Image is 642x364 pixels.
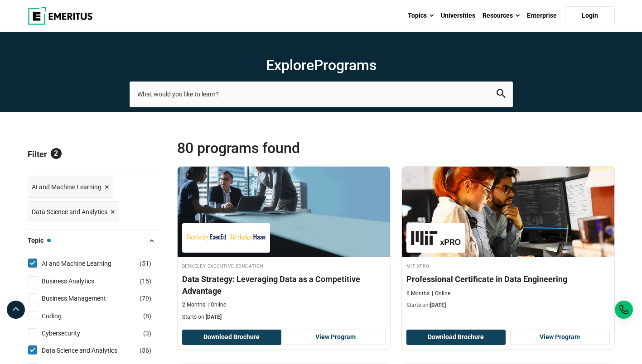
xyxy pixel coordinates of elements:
a: Business Analytics [42,276,112,286]
a: Business Management [42,293,124,303]
a: Data Science and Analytics [42,345,135,355]
p: Online [432,290,450,297]
button: Download Brochure [182,330,282,345]
button: Topic [28,234,159,247]
span: ( ) [140,259,151,268]
a: Login [565,6,615,25]
span: ( ) [140,293,151,303]
a: AI and Machine Learning [42,259,130,268]
img: Data Strategy: Leveraging Data as a Competitive Advantage | Online Data Science and Analytics Course [178,167,390,257]
span: ( ) [143,328,151,338]
h1: Explore [130,56,513,74]
a: Data Science and Analytics Course by Berkeley Executive Education - September 4, 2025 Berkeley Ex... [178,167,390,326]
span: Topic [28,235,51,245]
p: Starts on: [406,302,610,309]
h4: Berkeley Executive Education [182,262,386,269]
span: 36 [142,347,149,354]
span: 2 [51,148,62,159]
a: Data Science and Analytics × [28,201,119,223]
a: AI and Machine Learning × [28,177,113,198]
a: Data Science and Analytics Course by MIT xPRO - September 4, 2025 MIT xPRO MIT xPRO Professional ... [402,167,614,314]
a: Reset all [130,149,159,161]
p: 2 Months [182,301,205,309]
img: MIT xPRO [411,228,461,248]
span: [DATE] [206,314,222,320]
span: Programs [314,57,377,74]
span: ( ) [140,345,151,355]
span: 3 [145,330,149,337]
a: View Program [286,330,386,345]
p: Online [208,301,226,309]
h4: Professional Certificate in Data Engineering [406,273,610,285]
span: 80 Programs found [177,139,396,157]
span: Data Science and Analytics [32,207,107,217]
p: Filter [28,139,159,169]
a: Cybersecurity [42,328,98,338]
span: [DATE] [430,302,446,308]
h4: Data Strategy: Leveraging Data as a Competitive Advantage [182,273,386,296]
button: search [497,89,506,100]
h4: MIT xPRO [406,262,610,269]
span: × [105,181,109,194]
span: 8 [145,312,149,320]
a: View Program [510,330,610,345]
span: 51 [142,260,149,267]
p: 6 Months [406,290,430,297]
span: ( ) [140,276,151,286]
span: ( ) [143,311,151,321]
button: Download Brochure [406,330,506,345]
img: Professional Certificate in Data Engineering | Online Data Science and Analytics Course [402,167,614,257]
p: Starts on: [182,313,386,321]
span: AI and Machine Learning [32,182,101,192]
a: search [497,91,506,100]
input: search-page [130,81,513,107]
a: Coding [42,311,80,321]
span: 79 [142,295,149,302]
span: × [111,206,115,219]
span: 15 [142,278,149,285]
img: Berkeley Executive Education [187,228,265,248]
